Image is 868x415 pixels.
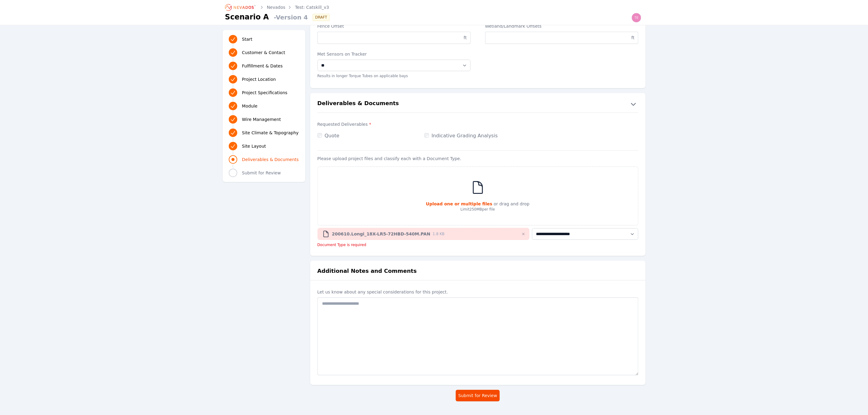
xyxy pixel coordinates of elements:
span: Customer & Contact [242,50,285,56]
p: Limit 250MB per file [426,207,530,212]
div: Upload one or multiple files or drag and dropLimit250MBper file [317,166,638,225]
label: Wetland/Landmark Offsets [485,23,638,29]
button: Deliverables & Documents [310,99,646,109]
h2: Additional Notes and Comments [317,267,417,275]
label: Quote [317,133,340,139]
button: Submit for Review [456,390,500,401]
div: Document Type is required [317,242,638,247]
div: Please upload project files and classify each with a Document Type. [317,156,638,166]
span: 1.8 KB [433,232,444,236]
span: - Version 4 [271,13,308,22]
label: Met Sensors on Tracker [317,51,471,57]
img: Ted Elliott [632,13,641,22]
label: Indicative Grading Analysis [424,133,498,139]
span: Wire Management [242,116,281,122]
span: Submit for Review [242,170,281,176]
span: Project Location [242,76,276,82]
span: 200610.Longi_18X-LR5-72HBD-540M.PAN [332,231,431,237]
a: Test: Catskill_v3 [295,4,329,10]
span: Project Specifications [242,90,288,96]
input: Indicative Grading Analysis [424,133,429,138]
label: Let us know about any special considerations for this project. [317,289,638,295]
h1: Scenario A [225,12,269,22]
p: or drag and drop [426,201,530,207]
span: Start [242,36,252,42]
span: Site Layout [242,143,266,149]
a: Nevados [267,4,286,10]
p: Results in longer Torque Tubes on applicable bays [317,74,471,78]
label: Requested Deliverables [317,121,638,127]
span: Deliverables & Documents [242,156,299,163]
nav: Progress [229,34,299,178]
span: Module [242,103,258,109]
input: Quote [317,133,322,138]
h2: Deliverables & Documents [317,99,399,109]
span: Site Climate & Topography [242,130,299,136]
strong: Upload one or multiple files [426,201,492,206]
label: Fence Offset [317,23,471,29]
div: DRAFT [313,14,329,21]
span: Fulfillment & Dates [242,63,283,69]
nav: Breadcrumb [225,2,329,12]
